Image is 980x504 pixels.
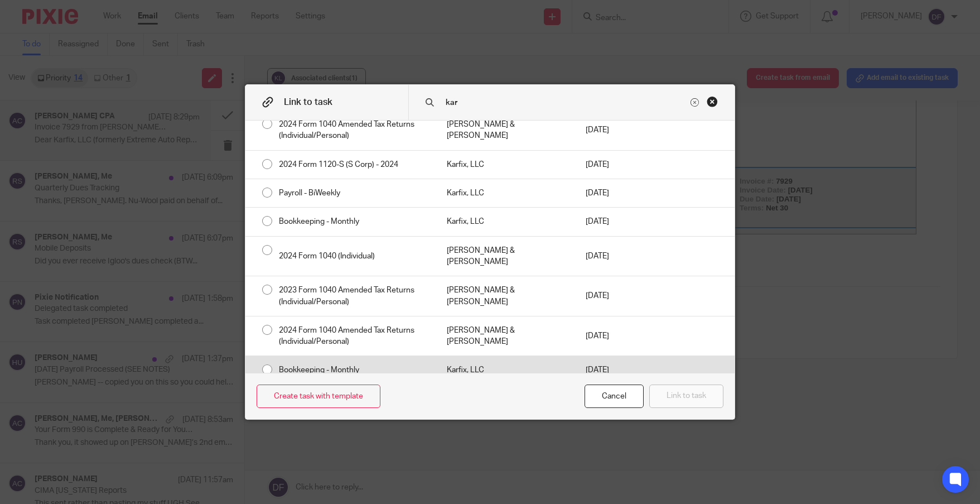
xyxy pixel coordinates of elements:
[268,276,436,316] div: 2023 Form 1040 Amended Tax Returns (Individual/Personal)
[12,119,90,127] a: [URL][DOMAIN_NAME]
[1,166,81,177] span: Invoice Summary
[268,356,436,384] div: Bookkeeping - Monthly
[575,316,654,356] div: [DATE]
[575,276,654,316] div: [DATE]
[575,237,654,276] div: [DATE]
[268,179,436,207] div: Payroll - BiWeekly
[456,206,480,214] span: [DATE]
[419,215,443,223] span: Terms:
[284,98,332,107] span: Link to task
[436,356,575,384] div: Mark as done
[436,237,575,276] div: Mark as done
[575,151,654,179] div: [DATE]
[257,385,380,409] a: Create task with template
[707,96,718,107] div: Close this dialog window
[436,316,575,356] div: Mark as done
[268,208,436,236] div: Bookkeeping - Monthly
[436,208,575,236] div: Mark as done
[22,201,192,212] div: Balance Due:
[575,179,654,207] div: [DATE]
[436,179,575,207] div: Mark as done
[445,97,688,109] input: Search task name or client...
[575,356,654,384] div: [DATE]
[649,385,723,409] button: Link to task
[268,151,436,179] div: 2024 Form 1120-S (S Corp) - 2024
[268,316,436,356] div: 2024 Form 1040 Amended Tax Returns (Individual/Personal)
[12,110,151,118] a: [URL][DOMAIN_NAME][PERSON_NAME]
[268,111,436,150] div: 2024 Form 1040 Amended Tax Returns (Individual/Personal)
[122,201,149,211] span: $57.20
[268,237,436,276] div: 2024 Form 1040 (Individual)
[575,111,654,150] div: [DATE]
[436,151,575,179] div: Mark as done
[419,188,453,196] span: Invoice #:
[419,197,465,205] span: Invoice Date:
[436,111,575,150] div: Mark as done
[445,215,467,223] span: Net 30
[467,197,492,205] span: [DATE]
[455,188,472,196] span: 7929
[419,206,453,214] span: Due Date:
[436,276,575,316] div: Mark as done
[12,12,430,155] div: Dear Karfix, LLC (formerly Extreme Auto Repair, LLC), Attached is your most recent invoice for ou...
[575,208,654,236] div: [DATE]
[213,188,419,224] td: The complete version has been provided as an attachment to this e-mail.
[585,385,644,409] div: Close this dialog window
